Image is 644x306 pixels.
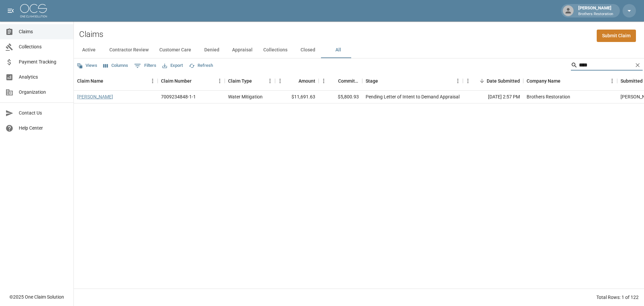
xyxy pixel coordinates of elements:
button: Menu [453,76,463,86]
div: Pending Letter of Intent to Demand Appraisal [366,93,460,100]
button: Refresh [187,60,215,71]
div: Committed Amount [319,72,362,90]
div: dynamic tabs [74,42,644,58]
div: Company Name [523,72,617,90]
button: Menu [607,76,617,86]
button: Export [161,60,184,71]
div: Amount [275,72,319,90]
button: Collections [258,42,293,58]
button: Customer Care [154,42,197,58]
button: Menu [148,76,158,86]
span: Organization [19,89,68,96]
button: Contractor Review [104,42,154,58]
span: Claims [19,28,68,35]
button: Denied [197,42,227,58]
button: Menu [275,76,285,86]
div: Stage [366,72,378,90]
div: 7009234848-1-1 [161,93,196,100]
div: Committed Amount [338,72,359,90]
p: Brothers Restoration [578,11,613,17]
span: Contact Us [19,110,68,117]
button: Select columns [102,60,130,71]
button: Sort [252,76,261,86]
div: Total Rows: 1 of 122 [596,294,639,301]
button: Sort [378,76,387,86]
button: open drawer [4,4,17,17]
div: © 2025 One Claim Solution [9,294,64,300]
div: Water Mitigation [228,93,263,100]
div: Date Submitted [487,72,520,90]
button: Sort [192,76,201,86]
button: Menu [463,76,473,86]
div: Claim Type [225,72,275,90]
div: $11,691.63 [275,91,319,103]
div: Claim Type [228,72,252,90]
div: Date Submitted [463,72,523,90]
button: Sort [477,76,487,86]
div: Brothers Restoration [527,93,570,100]
button: Sort [329,76,338,86]
button: Sort [289,76,299,86]
div: Claim Name [77,72,103,90]
div: Company Name [527,72,560,90]
div: [DATE] 2:57 PM [463,91,523,103]
div: [PERSON_NAME] [576,5,616,17]
span: Collections [19,43,68,50]
a: Submit Claim [597,30,636,42]
button: Menu [215,76,225,86]
span: Analytics [19,74,68,81]
h2: Claims [79,30,103,39]
div: Claim Number [161,72,192,90]
div: Claim Number [158,72,225,90]
button: Sort [103,76,113,86]
button: All [323,42,353,58]
div: $5,800.93 [319,91,362,103]
button: Clear [633,60,643,70]
button: Sort [560,76,570,86]
button: Menu [265,76,275,86]
div: Claim Name [74,72,158,90]
div: Amount [299,72,315,90]
img: ocs-logo-white-transparent.png [20,4,47,17]
div: Stage [362,72,463,90]
span: Payment Tracking [19,58,68,65]
button: Views [75,60,99,71]
div: Search [571,60,643,72]
button: Appraisal [227,42,258,58]
span: Help Center [19,125,68,132]
button: Closed [293,42,323,58]
button: Show filters [132,60,158,71]
button: Menu [319,76,329,86]
a: [PERSON_NAME] [77,93,113,100]
button: Active [74,42,104,58]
